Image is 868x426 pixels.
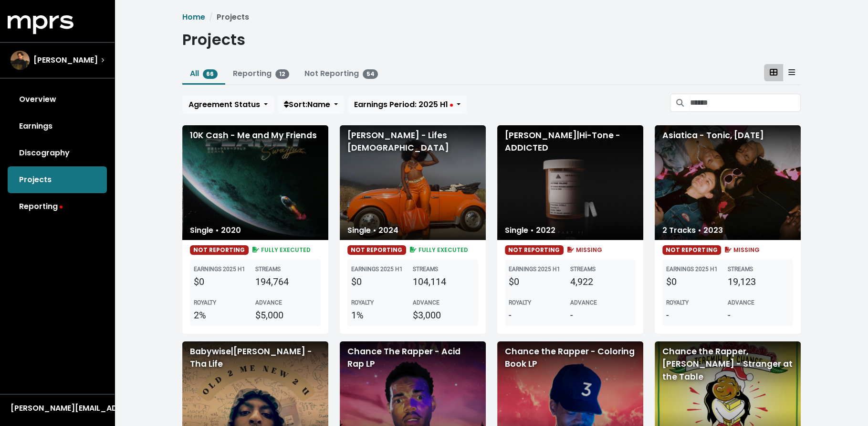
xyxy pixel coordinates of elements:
[340,221,406,240] div: Single • 2024
[182,221,249,240] div: Single • 2020
[666,266,718,273] b: EARNINGS 2025 H1
[570,299,597,306] b: ADVANCE
[509,299,531,306] b: ROYALTY
[194,299,216,306] b: ROYALTY
[570,274,632,289] div: 4,922
[182,11,801,23] nav: breadcrumb
[10,403,104,414] div: [PERSON_NAME][EMAIL_ADDRESS][DOMAIN_NAME]
[33,55,98,66] span: [PERSON_NAME]
[182,125,328,240] div: 10K Cash - Me and My Friends
[413,274,474,289] div: 104,114
[655,125,801,240] div: Asiatica - Tonic, [DATE]
[284,99,330,110] span: Sort: Name
[728,308,789,322] div: -
[655,221,731,240] div: 2 Tracks • 2023
[255,266,281,273] b: STREAMS
[194,274,255,289] div: $0
[348,96,467,114] button: Earnings Period: 2025 H1
[8,140,107,166] a: Discography
[351,274,413,289] div: $0
[351,308,413,322] div: 1%
[190,68,218,79] a: All66
[728,274,789,289] div: 19,123
[413,299,439,306] b: ADVANCE
[278,96,344,114] button: Sort:Name
[8,193,107,220] a: Reporting
[205,11,249,23] li: Projects
[347,245,407,255] span: NOT REPORTING
[723,246,760,254] span: MISSING
[255,308,317,322] div: $5,000
[413,266,438,273] b: STREAMS
[8,19,73,30] a: mprs logo
[666,299,689,306] b: ROYALTY
[340,125,486,240] div: [PERSON_NAME] - Lifes [DEMOGRAPHIC_DATA]
[8,402,107,415] button: [PERSON_NAME][EMAIL_ADDRESS][DOMAIN_NAME]
[509,266,560,273] b: EARNINGS 2025 H1
[363,69,378,79] span: 54
[203,69,218,79] span: 66
[182,96,274,114] button: Agreement Status
[8,86,107,113] a: Overview
[505,245,564,255] span: NOT REPORTING
[509,274,570,289] div: $0
[728,266,753,273] b: STREAMS
[188,99,260,110] span: Agreement Status
[251,246,311,254] span: FULLY EXECUTED
[509,308,570,322] div: -
[408,246,468,254] span: FULLY EXECUTED
[666,274,728,289] div: $0
[354,99,453,110] span: Earnings Period: 2025 H1
[190,245,249,255] span: NOT REPORTING
[351,299,374,306] b: ROYALTY
[770,68,777,76] svg: Card View
[194,266,245,273] b: EARNINGS 2025 H1
[666,308,728,322] div: -
[497,125,643,240] div: [PERSON_NAME]|Hi-Tone - ADDICTED
[10,51,30,70] img: The selected account / producer
[351,266,403,273] b: EARNINGS 2025 H1
[565,246,602,254] span: MISSING
[497,221,563,240] div: Single • 2022
[788,68,795,76] svg: Table View
[182,11,205,22] a: Home
[255,274,317,289] div: 194,764
[570,266,596,273] b: STREAMS
[662,245,722,255] span: NOT REPORTING
[233,68,289,79] a: Reporting12
[728,299,754,306] b: ADVANCE
[255,299,282,306] b: ADVANCE
[8,113,107,140] a: Earnings
[304,68,378,79] a: Not Reporting54
[570,308,632,322] div: -
[275,69,289,79] span: 12
[194,308,255,322] div: 2%
[182,31,245,49] h1: Projects
[413,308,474,322] div: $3,000
[690,94,800,112] input: Search projects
